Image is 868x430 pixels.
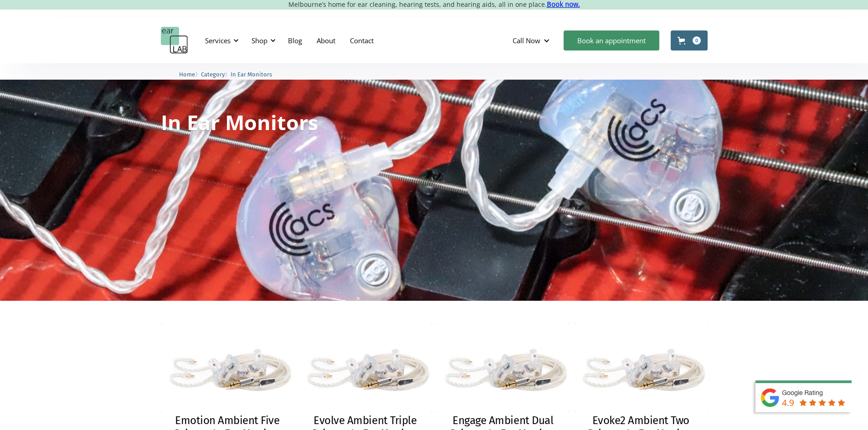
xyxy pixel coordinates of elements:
a: Category [201,70,225,78]
a: Contact [343,27,381,54]
div: Shop [246,27,278,54]
span: Home [179,71,195,78]
div: Services [200,27,241,54]
span: In Ear Monitors [231,71,272,78]
div: Call Now [505,27,559,54]
div: 0 [693,36,701,45]
img: Evolve Ambient Triple Driver – In Ear Monitor [298,323,432,412]
div: Shop [252,36,267,45]
a: Book an appointment [564,30,659,51]
a: home [161,27,188,54]
a: About [309,27,343,54]
div: Call Now [513,36,540,45]
a: Home [179,70,195,78]
a: Blog [281,27,309,54]
li: 〉 [201,70,231,79]
img: Engage Ambient Dual Driver – In Ear Monitor [437,323,570,412]
h1: In Ear Monitors [161,112,318,132]
img: Evoke2 Ambient Two Driver – In Ear Monitor [574,323,708,412]
li: 〉 [179,70,201,79]
a: In Ear Monitors [231,70,272,78]
span: Category [201,71,225,78]
img: Emotion Ambient Five Driver – In Ear Monitor [161,323,294,412]
div: Services [205,36,231,45]
a: Open cart [671,30,708,51]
